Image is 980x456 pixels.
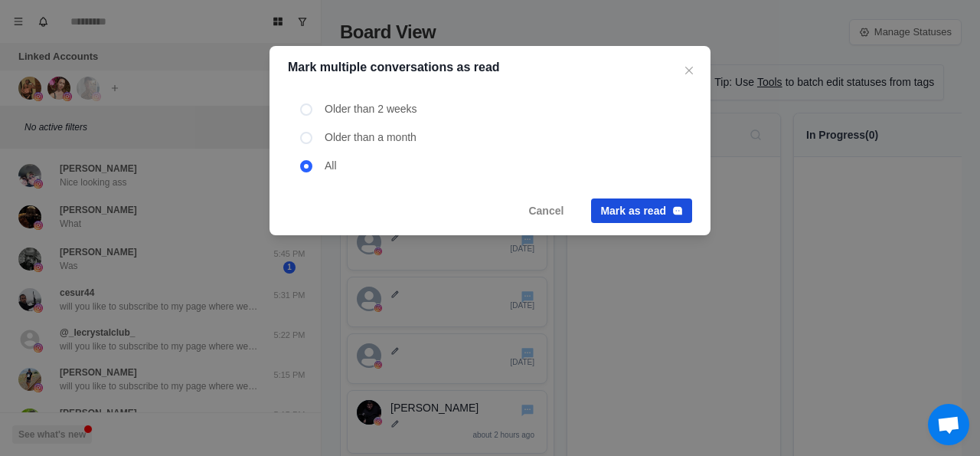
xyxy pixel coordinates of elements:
[269,46,710,89] header: Mark multiple conversations as read
[680,61,698,80] button: Close
[591,198,692,223] button: Mark as read
[928,404,969,445] div: Open chat
[325,101,417,117] p: Older than 2 weeks
[325,130,416,146] p: Older than a month
[519,198,573,223] button: Cancel
[325,158,337,174] p: All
